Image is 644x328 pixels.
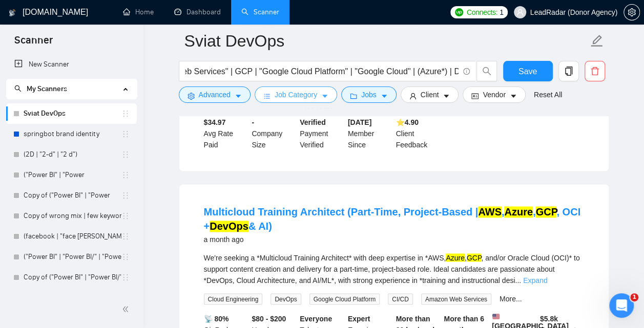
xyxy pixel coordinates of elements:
span: copy [559,67,578,76]
span: search [477,67,496,76]
a: (2D | "2-d" | "2 d") [24,144,121,165]
button: folderJobscaret-down [341,86,397,103]
b: $34.97 [204,118,226,126]
a: Copy of ("Power BI" | "Power BI/" | "Power BI-" | "/Power BI" | "Power BI," | "Power BI." | power... [24,267,121,288]
span: Save [518,65,537,78]
span: DevOps [271,293,301,304]
div: Payment Verified [298,117,346,150]
span: caret-down [510,92,517,100]
span: Advanced [199,89,231,100]
span: holder [121,273,130,281]
a: Expand [523,276,547,284]
button: setting [624,4,640,20]
li: ("Power BI" | "Power BI/" | "Power BI-" | "/Power BI" | "Power BI," | "Power BI." | powerbi | "po... [6,247,137,267]
a: ("Power BI" | "Power BI/" | "Power BI-" | "/Power BI" | "Power BI," | "Power BI." | powerbi | "po... [24,247,121,267]
b: ⭐️ 4.90 [396,118,419,126]
b: Verified [300,118,326,126]
span: My Scanners [14,84,67,93]
button: copy [558,61,579,81]
mark: Azure [504,206,533,217]
span: edit [590,34,604,48]
span: holder [121,130,130,138]
span: holder [121,212,130,220]
a: Reset All [534,89,562,100]
b: [DATE] [348,118,371,126]
span: holder [121,232,130,240]
a: Sviat DevOps [24,103,121,124]
mark: AWS [478,206,502,217]
li: Copy of ("Power BI" | "Power [6,185,137,206]
a: springbot brand identity [24,124,121,144]
span: CI/CD [388,293,413,304]
span: Vendor [483,89,505,100]
div: Avg Rate Paid [202,117,250,150]
span: holder [121,150,130,159]
mark: DevOps [210,221,248,232]
span: Scanner [6,33,61,54]
a: Multicloud Training Architect (Part-Time, Project-Based |AWS,Azure,GCP, OCI +DevOps& AI) [204,206,580,232]
li: Sviat DevOps [6,103,137,124]
input: Search Freelance Jobs... [185,65,459,78]
span: setting [624,8,639,16]
span: 1 [630,293,638,301]
span: double-left [122,304,132,314]
div: Member Since [346,117,394,150]
span: bars [263,92,271,100]
button: barsJob Categorycaret-down [255,86,337,103]
span: Amazon Web Services [421,293,491,304]
div: Company Size [250,117,298,150]
li: (2D | "2-d" | "2 d") [6,144,137,165]
span: user [409,92,417,100]
img: upwork-logo.png [455,8,463,16]
span: Job Category [275,89,317,100]
span: caret-down [321,92,328,100]
button: settingAdvancedcaret-down [179,86,251,103]
button: idcardVendorcaret-down [463,86,525,103]
b: $80 - $200 [252,314,286,322]
span: Connects: [467,7,497,18]
button: search [476,61,497,81]
li: full-stack ossystem [6,288,137,308]
span: holder [121,171,130,179]
span: delete [585,67,605,76]
img: logo [9,5,16,21]
span: caret-down [235,92,242,100]
a: Copy of wrong mix | few keywords [24,206,121,226]
a: More... [500,294,522,302]
span: idcard [471,92,479,100]
b: Expert [348,314,370,322]
button: delete [585,61,605,81]
mark: Azure [446,253,465,261]
span: 1 [500,7,504,18]
li: (facebook | "face bo [6,226,137,247]
span: search [14,85,22,92]
a: Copy of ("Power BI" | "Power [24,185,121,206]
span: folder [350,92,357,100]
span: Jobs [361,89,377,100]
li: springbot brand identity [6,124,137,144]
span: caret-down [443,92,450,100]
div: Client Feedback [394,117,442,150]
mark: GCP [535,206,556,217]
span: setting [188,92,195,100]
span: holder [121,110,130,118]
span: ... [515,276,521,284]
a: homeHome [123,8,154,16]
b: Everyone [300,314,332,322]
li: Copy of ("Power BI" | "Power BI/" | "Power BI-" | "/Power BI" | "Power BI," | "Power BI." | power... [6,267,137,288]
li: New Scanner [6,54,137,75]
span: Client [421,89,439,100]
button: userClientcaret-down [401,86,459,103]
mark: GCP [467,253,482,261]
li: Copy of wrong mix | few keywords [6,206,137,226]
span: caret-down [381,92,388,100]
span: My Scanners [27,84,67,93]
b: $ 5.8k [540,314,558,322]
a: ("Power BI" | "Power [24,165,121,185]
a: New Scanner [14,54,129,75]
a: searchScanner [241,8,279,16]
span: Cloud Engineering [204,293,263,304]
span: Google Cloud Platform [309,293,380,304]
span: info-circle [463,68,470,75]
li: ("Power BI" | "Power [6,165,137,185]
